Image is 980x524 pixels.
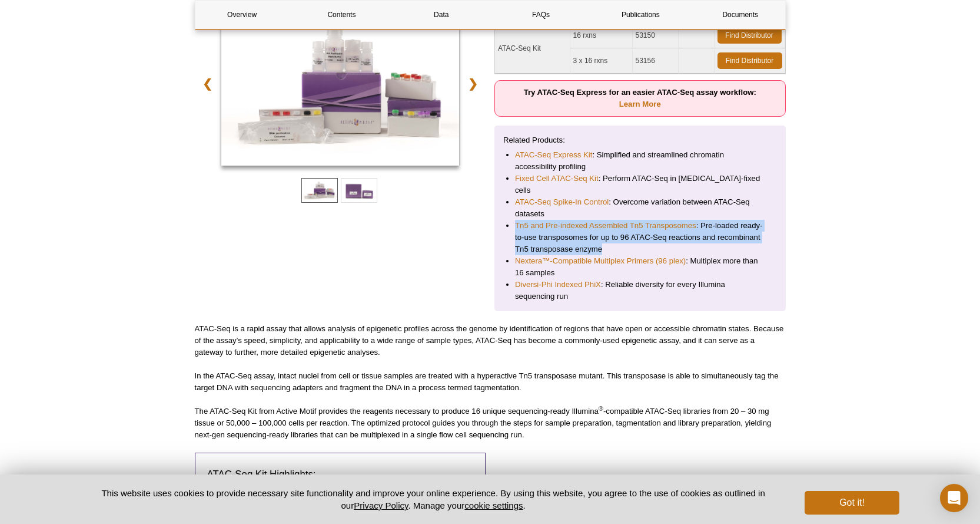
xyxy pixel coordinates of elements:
[495,23,570,74] td: ATAC-Seq Kit
[515,220,765,255] li: : Pre-loaded ready-to-use transposomes for up to 96 ATAC-Seq reactions and recombinant Tn5 transp...
[494,1,587,29] a: FAQs
[195,70,220,97] a: ❮
[207,467,474,482] h3: ATAC-Seq Kit Highlights:
[503,134,777,146] p: Related Products:
[805,491,899,515] button: Got it!
[940,484,968,512] div: Open Intercom Messenger
[464,500,523,510] button: cookie settings
[717,27,782,44] a: Find Distributor
[515,196,765,220] li: : Overcome variation between ATAC-Seq datasets
[619,100,661,108] a: Learn More
[515,196,609,208] a: ATAC-Seq Spike-In Control
[354,500,408,510] a: Privacy Policy
[195,370,786,394] p: In the ATAC-Seq assay, intact nuclei from cell or tissue samples are treated with a hyperactive T...
[515,279,765,302] li: : Reliable diversity for every Illumina sequencing run
[524,88,756,108] strong: Try ATAC-Seq Express for an easier ATAC-Seq assay workflow:
[693,1,787,29] a: Documents
[515,255,765,279] li: : Multiplex more than 16 samples
[195,323,786,358] p: ATAC-Seq is a rapid assay that allows analysis of epigenetic profiles across the genome by identi...
[221,6,460,166] img: ATAC-Seq Kit
[515,255,686,267] a: Nextera™-Compatible Multiplex Primers (96 plex)
[594,1,687,29] a: Publications
[515,220,696,232] a: Tn5 and Pre-indexed Assembled Tn5 Transposomes
[221,6,460,169] a: ATAC-Seq Kit
[515,279,601,291] a: Diversi-Phi Indexed PhiX
[515,173,599,184] a: Fixed Cell ATAC-Seq Kit
[195,406,786,441] p: The ATAC-Seq Kit from Active Motif provides the reagents necessary to produce 16 unique sequencin...
[515,173,765,196] li: : Perform ATAC-Seq in [MEDICAL_DATA]-fixed cells
[515,149,592,161] a: ATAC-Seq Express Kit
[515,149,765,173] li: : Simplified and streamlined chromatin accessibility profiling
[460,70,486,97] a: ❯
[81,487,786,512] p: This website uses cookies to provide necessary site functionality and improve your online experie...
[599,405,603,412] sup: ®
[394,1,488,29] a: Data
[633,48,679,74] td: 53156
[195,1,289,29] a: Overview
[717,52,782,69] a: Find Distributor
[633,23,679,48] td: 53150
[295,1,388,29] a: Contents
[570,23,633,48] td: 16 rxns
[570,48,633,74] td: 3 x 16 rxns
